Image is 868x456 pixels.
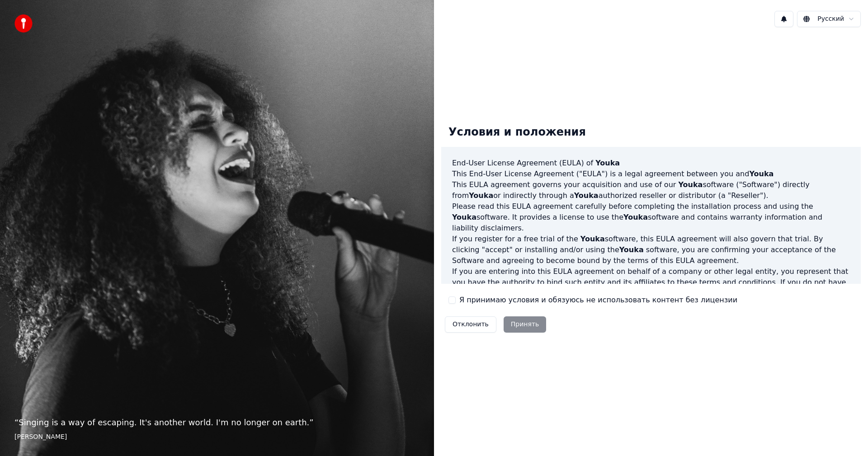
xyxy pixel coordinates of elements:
[14,14,33,33] img: youka
[452,201,850,234] p: Please read this EULA agreement carefully before completing the installation process and using th...
[441,118,593,147] div: Условия и положения
[452,213,476,221] span: Youka
[619,245,644,254] span: Youka
[452,179,850,201] p: This EULA agreement governs your acquisition and use of our software ("Software") directly from o...
[445,316,496,333] button: Отклонить
[595,159,620,167] span: Youka
[574,191,599,200] span: Youka
[14,432,420,442] footer: [PERSON_NAME]
[459,295,737,306] label: Я принимаю условия и обязуюсь не использовать контент без лицензии
[14,416,420,429] p: “ Singing is a way of escaping. It's another world. I'm no longer on earth. ”
[452,266,850,310] p: If you are entering into this EULA agreement on behalf of a company or other legal entity, you re...
[452,158,850,169] h3: End-User License Agreement (EULA) of
[623,213,648,221] span: Youka
[678,180,703,189] span: Youka
[469,191,493,200] span: Youka
[749,169,774,178] span: Youka
[452,234,850,266] p: If you register for a free trial of the software, this EULA agreement will also govern that trial...
[580,235,605,243] span: Youka
[452,169,850,179] p: This End-User License Agreement ("EULA") is a legal agreement between you and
